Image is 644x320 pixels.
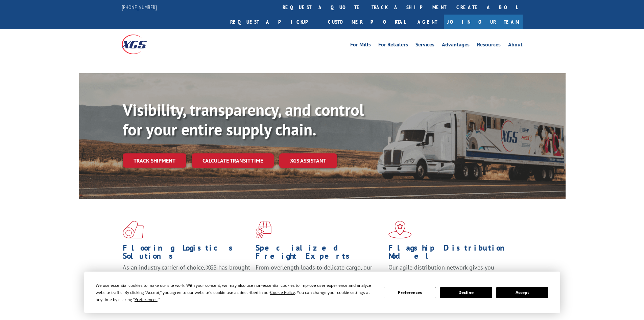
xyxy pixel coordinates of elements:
a: Track shipment [123,153,186,168]
span: Our agile distribution network gives you nationwide inventory management on demand. [388,263,513,279]
span: Preferences [135,297,158,302]
a: [PHONE_NUMBER] [122,4,157,10]
h1: Flooring Logistics Solutions [123,244,251,263]
img: xgs-icon-total-supply-chain-intelligence-red [123,221,144,238]
button: Preferences [384,287,436,298]
a: Services [415,42,434,49]
img: xgs-icon-flagship-distribution-model-red [388,221,412,238]
h1: Flagship Distribution Model [388,244,516,263]
a: For Retailers [378,42,408,49]
p: From overlength loads to delicate cargo, our experienced staff knows the best way to move your fr... [256,263,383,294]
a: Join Our Team [444,15,523,29]
span: Cookie Policy [270,290,295,295]
a: Resources [477,42,501,49]
div: Cookie Consent Prompt [84,272,560,313]
a: XGS ASSISTANT [279,153,337,168]
a: For Mills [350,42,371,49]
a: Calculate transit time [192,153,274,168]
a: Advantages [442,42,470,49]
h1: Specialized Freight Experts [256,244,383,263]
a: About [508,42,523,49]
div: We use essential cookies to make our site work. With your consent, we may also use non-essential ... [96,282,376,303]
a: Customer Portal [323,15,411,29]
img: xgs-icon-focused-on-flooring-red [256,221,271,238]
a: Agent [411,15,444,29]
span: As an industry carrier of choice, XGS has brought innovation and dedication to flooring logistics... [123,263,250,287]
button: Accept [496,287,548,298]
a: Request a pickup [225,15,323,29]
button: Decline [440,287,492,298]
b: Visibility, transparency, and control for your entire supply chain. [123,99,364,140]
